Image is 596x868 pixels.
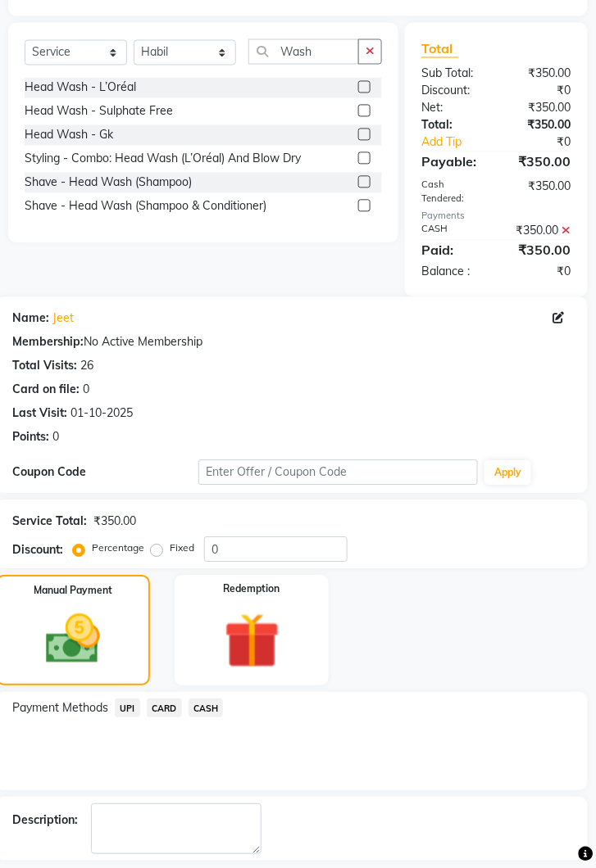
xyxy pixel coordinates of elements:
[147,699,182,718] span: CARD
[207,607,298,676] img: _gift.svg
[409,117,496,134] div: Total:
[12,358,77,375] div: Total Visits:
[93,513,136,531] div: ₹350.00
[12,812,78,830] div: Description:
[170,541,194,556] label: Fixed
[189,699,224,718] span: CASH
[198,460,478,486] input: Enter Offer / Coupon Code
[497,152,584,172] div: ₹350.00
[497,100,584,117] div: ₹350.00
[115,699,140,718] span: UPI
[25,198,266,215] div: Shave - Head Wash (Shampoo & Conditioner)
[248,39,359,65] input: Search or Scan
[12,700,108,717] span: Payment Methods
[421,210,571,224] div: Payments
[421,41,459,58] span: Total
[12,542,63,559] div: Discount:
[409,264,496,281] div: Balance :
[71,405,133,423] div: 01-10-2025
[497,83,584,100] div: ₹0
[409,66,496,83] div: Sub Total:
[485,461,531,486] button: Apply
[25,79,136,97] div: Head Wash - L’Oréal
[409,134,511,151] a: Add Tip
[80,358,93,375] div: 26
[34,584,112,599] label: Manual Payment
[25,174,192,192] div: Shave - Head Wash (Shampoo)
[12,310,49,328] div: Name:
[409,100,496,117] div: Net:
[511,134,584,151] div: ₹0
[52,310,74,328] a: Jeet
[92,541,144,556] label: Percentage
[25,103,173,120] div: Head Wash - Sulphate Free
[409,83,496,100] div: Discount:
[25,127,113,144] div: Head Wash - Gk
[409,241,496,260] div: Paid:
[224,582,280,597] label: Redemption
[497,264,584,281] div: ₹0
[12,334,571,351] div: No Active Membership
[12,464,198,481] div: Coupon Code
[497,66,584,83] div: ₹350.00
[12,334,84,351] div: Membership:
[12,382,80,399] div: Card on file:
[52,429,59,446] div: 0
[497,223,584,240] div: ₹350.00
[25,151,301,168] div: Styling - Combo: Head Wash (L’Oréal) And Blow Dry
[83,382,89,399] div: 0
[497,179,584,206] div: ₹350.00
[12,429,49,446] div: Points:
[497,241,584,260] div: ₹350.00
[409,179,496,206] div: Cash Tendered:
[12,513,87,531] div: Service Total:
[12,405,67,423] div: Last Visit:
[497,117,584,134] div: ₹350.00
[409,223,496,240] div: CASH
[409,152,496,172] div: Payable:
[29,608,117,671] img: _cash.svg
